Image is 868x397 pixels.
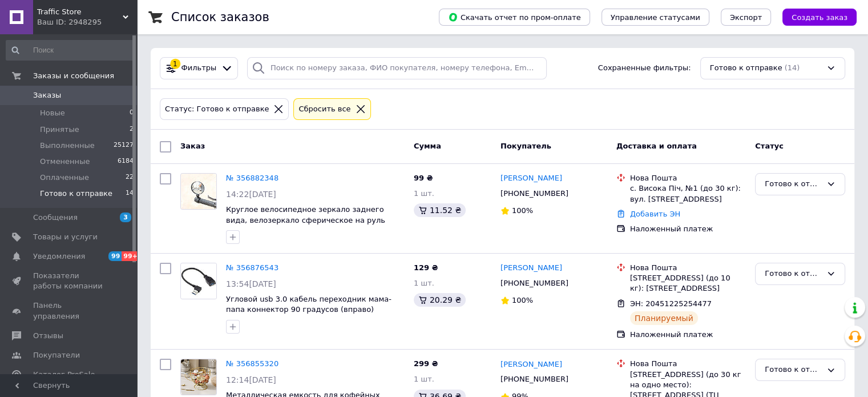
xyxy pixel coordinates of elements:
[414,359,438,368] span: 299 ₴
[122,251,140,261] span: 99+
[296,103,353,115] div: Сбросить все
[630,173,746,183] div: Нова Пошта
[118,157,134,167] span: 6184
[126,173,134,183] span: 22
[226,205,385,224] a: Круглое велосипедное зеркало заднего вида, велозеркало сферическое на руль
[601,9,709,26] button: Управление статусами
[40,108,65,118] span: Новые
[226,279,276,288] span: 13:54[DATE]
[630,224,746,234] div: Наложенный платеж
[414,174,433,182] span: 99 ₴
[784,63,800,72] span: (14)
[181,359,216,395] img: Фото товару
[611,13,700,22] span: Управление статусами
[120,212,131,222] span: 3
[130,125,134,135] span: 2
[439,9,590,26] button: Скачать отчет по пром-оплате
[498,276,571,291] div: [PHONE_NUMBER]
[33,370,95,380] span: Каталог ProSale
[414,189,434,198] span: 1 шт.
[226,190,276,199] span: 14:22[DATE]
[40,173,89,183] span: Оплаченные
[512,206,533,215] span: 100%
[6,40,135,61] input: Поиск
[40,141,95,151] span: Выполненные
[226,375,276,384] span: 12:14[DATE]
[730,13,762,22] span: Экспорт
[630,359,746,369] div: Нова Пошта
[37,7,123,17] span: Traffic Store
[33,212,78,223] span: Сообщения
[782,9,857,26] button: Создать заказ
[33,71,114,81] span: Заказы и сообщения
[33,350,80,360] span: Покупатели
[37,17,137,27] div: Ваш ID: 2948295
[598,63,691,74] span: Сохраненные фильтры:
[630,263,746,273] div: Нова Пошта
[180,359,217,395] a: Фото товару
[33,271,106,291] span: Показатели работы компании
[414,279,434,287] span: 1 шт.
[414,263,438,272] span: 129 ₴
[33,300,106,321] span: Панель управления
[130,108,134,118] span: 0
[630,330,746,340] div: Наложенный платеж
[33,331,63,341] span: Отзывы
[170,59,180,69] div: 1
[226,295,391,314] a: Угловой usb 3.0 кабель переходник мама-папа коннектор 90 градусов (вправо)
[180,263,217,299] a: Фото товару
[126,189,134,199] span: 14
[630,210,680,218] a: Добавить ЭН
[180,142,205,150] span: Заказ
[710,63,782,74] span: Готово к отправке
[226,359,278,368] a: № 356855320
[163,103,271,115] div: Статус: Готово к отправке
[500,263,562,274] a: [PERSON_NAME]
[512,296,533,304] span: 100%
[33,90,61,101] span: Заказы
[181,263,216,299] img: Фото товару
[108,251,122,261] span: 99
[498,186,571,201] div: [PHONE_NUMBER]
[114,141,134,151] span: 25127
[414,142,441,150] span: Сумма
[500,173,562,184] a: [PERSON_NAME]
[40,125,79,135] span: Принятые
[414,375,434,383] span: 1 шт.
[181,63,217,74] span: Фильтры
[498,372,571,387] div: [PHONE_NUMBER]
[765,268,822,280] div: Готово к отправке
[33,232,98,242] span: Товары и услуги
[226,263,278,272] a: № 356876543
[765,178,822,190] div: Готово к отправке
[247,57,547,79] input: Поиск по номеру заказа, ФИО покупателя, номеру телефона, Email, номеру накладной
[414,203,466,217] div: 11.52 ₴
[414,293,466,307] div: 20.29 ₴
[630,299,712,308] span: ЭН: 20451225254477
[40,189,112,199] span: Готово к отправке
[792,13,847,22] span: Создать заказ
[448,12,581,22] span: Скачать отчет по пром-оплате
[755,142,784,150] span: Статус
[33,251,85,262] span: Уведомления
[180,173,217,210] a: Фото товару
[181,174,216,209] img: Фото товару
[500,359,562,370] a: [PERSON_NAME]
[771,13,857,21] a: Создать заказ
[616,142,697,150] span: Доставка и оплата
[765,364,822,376] div: Готово к отправке
[630,273,746,294] div: [STREET_ADDRESS] (до 10 кг): [STREET_ADDRESS]
[40,157,90,167] span: Отмененные
[721,9,771,26] button: Экспорт
[500,142,551,150] span: Покупатель
[630,183,746,204] div: с. Висока Піч, №1 (до 30 кг): вул. [STREET_ADDRESS]
[171,10,269,24] h1: Список заказов
[226,174,278,182] a: № 356882348
[630,311,698,325] div: Планируемый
